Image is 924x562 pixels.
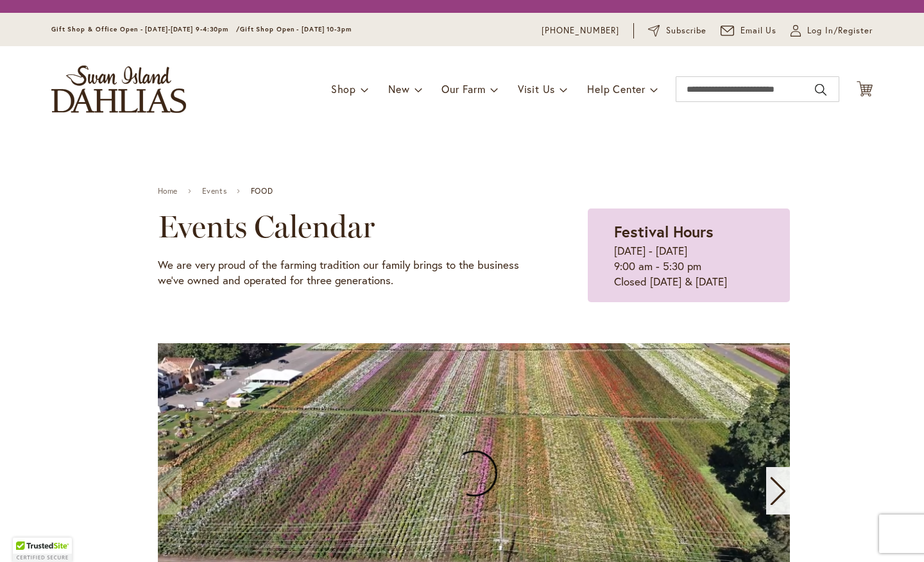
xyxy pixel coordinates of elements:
strong: Festival Hours [614,221,714,242]
a: Log In/Register [791,24,873,37]
span: Shop [331,82,356,96]
span: New [388,82,409,96]
a: Events [202,187,227,196]
span: Gift Shop Open - [DATE] 10-3pm [240,25,352,33]
span: Log In/Register [807,24,873,37]
span: Visit Us [518,82,555,96]
h2: Events Calendar [158,209,524,244]
p: [DATE] - [DATE] 9:00 am - 5:30 pm Closed [DATE] & [DATE] [614,243,763,289]
div: TrustedSite Certified [13,538,72,562]
p: We are very proud of the farming tradition our family brings to the business we've owned and oper... [158,257,524,288]
a: store logo [51,65,186,113]
span: Help Center [587,82,646,96]
button: Search [815,80,826,100]
span: Gift Shop & Office Open - [DATE]-[DATE] 9-4:30pm / [51,25,240,33]
span: Email Us [740,24,777,37]
span: Our Farm [441,82,485,96]
a: Subscribe [648,24,706,37]
a: Home [158,187,178,196]
a: [PHONE_NUMBER] [542,24,619,37]
span: Subscribe [666,24,706,37]
a: Email Us [721,24,777,37]
span: FOOD [251,187,273,196]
